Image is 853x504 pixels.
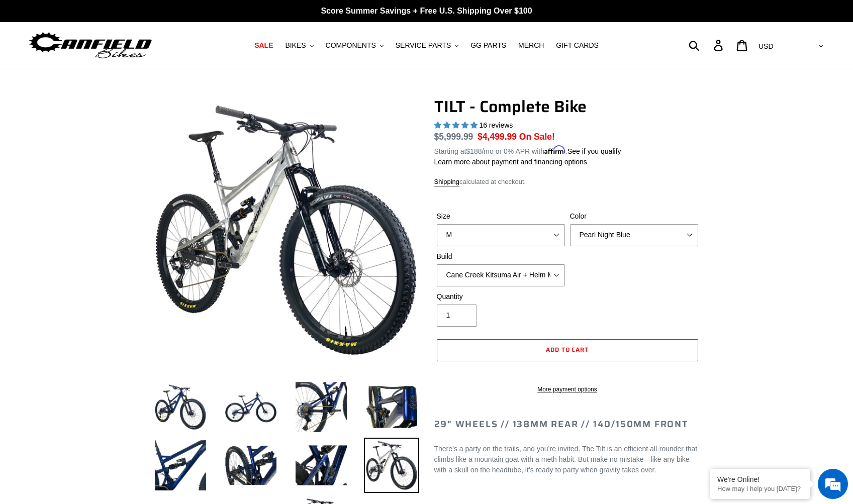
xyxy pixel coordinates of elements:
[437,385,698,394] a: More payment options
[434,444,701,475] p: There’s a party on the trails, and you’re invited. The Tilt is an efficient all-rounder that clim...
[364,379,419,435] img: Load image into Gallery viewer, TILT - Complete Bike
[434,178,460,186] a: Shipping
[280,39,318,52] button: BIKES
[249,39,278,52] a: SALE
[717,475,803,483] div: We're Online!
[437,339,698,361] button: Add to cart
[519,130,555,143] span: On Sale!
[437,251,565,262] label: Build
[223,438,278,493] img: Load image into Gallery viewer, TILT - Complete Bike
[513,39,549,52] a: MERCH
[294,379,349,435] img: Load image into Gallery viewer, TILT - Complete Bike
[470,41,506,50] span: GG PARTS
[294,438,349,493] img: Load image into Gallery viewer, TILT - Complete Bike
[434,158,587,166] a: Learn more about payment and financing options
[466,147,482,155] span: $188
[254,41,273,50] span: SALE
[551,39,604,52] a: GIFT CARDS
[556,41,599,50] span: GIFT CARDS
[153,438,208,493] img: Load image into Gallery viewer, TILT - Complete Bike
[437,211,565,222] label: Size
[285,41,306,50] span: BIKES
[28,30,153,61] img: Canfield Bikes
[326,41,376,50] span: COMPONENTS
[364,438,419,493] img: Load image into Gallery viewer, TILT - Complete Bike
[717,485,803,492] p: How may I help you today?
[518,41,544,50] span: MERCH
[434,144,621,157] p: Starting at /mo or 0% APR with .
[478,132,517,142] span: $4,499.99
[567,147,621,155] a: See if you qualify - Learn more about Affirm Financing (opens in modal)
[694,34,720,56] input: Search
[434,132,473,142] s: $5,999.99
[570,211,698,222] label: Color
[465,39,511,52] a: GG PARTS
[153,379,208,435] img: Load image into Gallery viewer, TILT - Complete Bike
[544,146,565,154] span: Affirm
[434,97,701,116] h1: TILT - Complete Bike
[223,379,278,435] img: Load image into Gallery viewer, TILT - Complete Bike
[437,291,565,302] label: Quantity
[321,39,389,52] button: COMPONENTS
[434,419,701,430] h2: 29" Wheels // 138mm Rear // 140/150mm Front
[396,41,451,50] span: SERVICE PARTS
[546,345,589,354] span: Add to cart
[434,121,480,129] span: 5.00 stars
[479,121,513,129] span: 16 reviews
[434,177,701,187] div: calculated at checkout.
[391,39,463,52] button: SERVICE PARTS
